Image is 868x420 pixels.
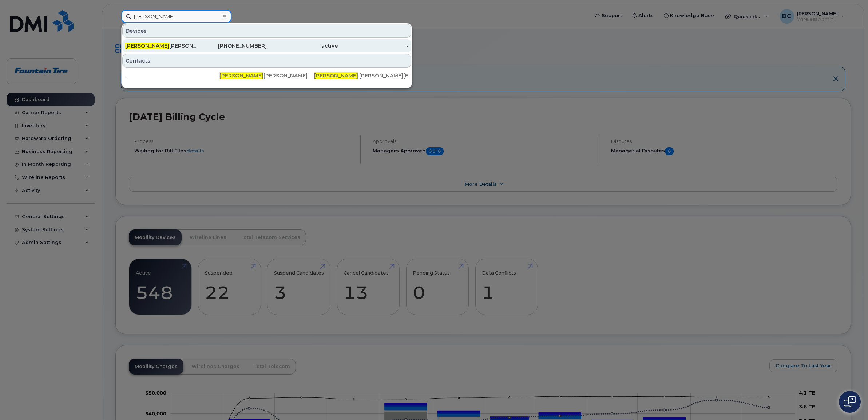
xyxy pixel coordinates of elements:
[844,396,856,408] img: Open chat
[267,42,338,49] div: active
[125,72,219,79] div: -
[122,54,411,68] div: Contacts
[196,42,267,49] div: [PHONE_NUMBER]
[122,24,411,38] div: Devices
[122,69,411,82] a: -[PERSON_NAME][PERSON_NAME][PERSON_NAME].[PERSON_NAME][EMAIL_ADDRESS][DOMAIN_NAME]
[125,43,169,49] span: [PERSON_NAME]
[122,39,411,52] a: [PERSON_NAME][PERSON_NAME][PHONE_NUMBER]active-
[125,42,196,49] div: [PERSON_NAME]
[314,72,358,79] span: [PERSON_NAME]
[219,72,314,79] div: [PERSON_NAME]
[219,72,263,79] span: [PERSON_NAME]
[314,72,408,79] div: .[PERSON_NAME][EMAIL_ADDRESS][DOMAIN_NAME]
[338,42,409,49] div: -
